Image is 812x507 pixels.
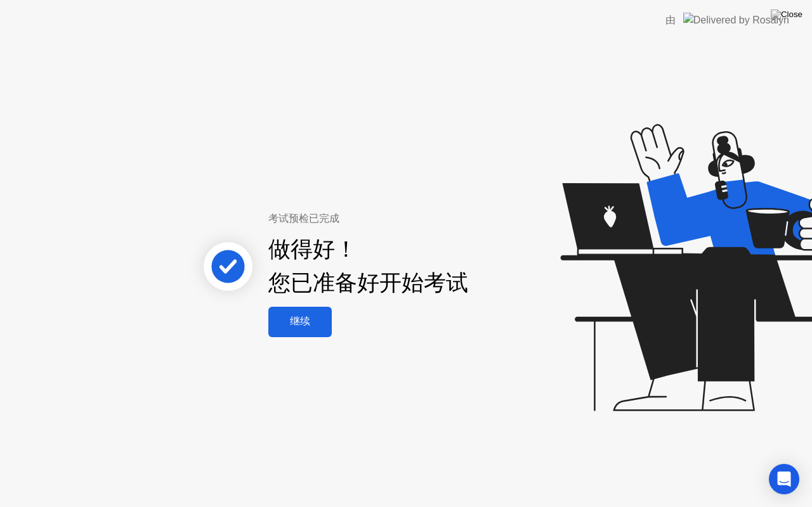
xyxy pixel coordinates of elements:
img: Close [771,10,802,20]
div: 由 [665,13,676,28]
button: 继续 [268,307,332,337]
div: Open Intercom Messenger [769,464,799,494]
div: 做得好！ 您已准备好开始考试 [268,233,468,300]
div: 继续 [272,315,328,328]
div: 考试预检已完成 [268,211,530,226]
img: Delivered by Rosalyn [683,13,789,27]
